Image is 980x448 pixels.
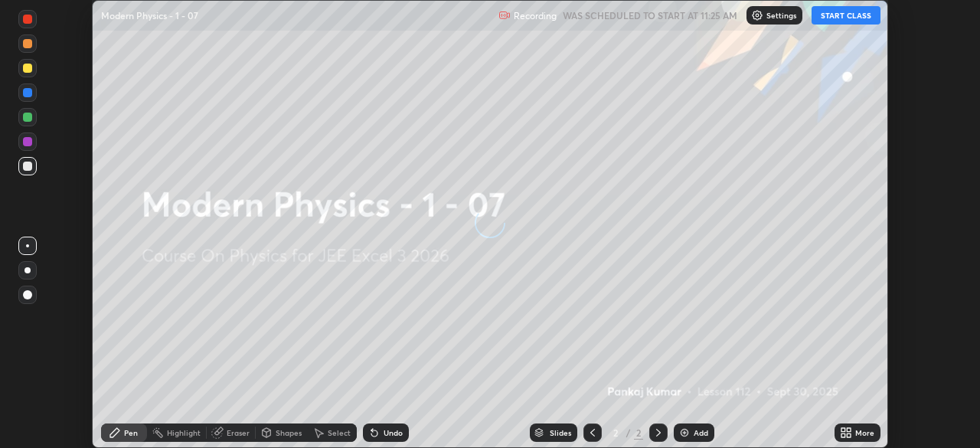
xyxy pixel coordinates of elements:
div: Eraser [227,429,250,437]
div: Slides [550,429,571,437]
div: Select [328,429,351,437]
div: Shapes [276,429,302,437]
div: / [626,428,631,437]
div: Undo [384,429,403,437]
p: Modern Physics - 1 - 07 [101,9,198,21]
img: add-slide-button [678,427,691,439]
div: 2 [608,428,623,437]
div: More [855,429,874,437]
div: 2 [634,426,643,440]
img: class-settings-icons [751,9,763,21]
button: START CLASS [812,6,880,25]
div: Pen [124,429,138,437]
p: Recording [514,10,557,21]
h5: WAS SCHEDULED TO START AT 11:25 AM [563,8,737,22]
div: Highlight [167,429,201,437]
img: recording.375f2c34.svg [498,9,511,21]
p: Settings [766,11,796,19]
div: Add [694,429,708,437]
